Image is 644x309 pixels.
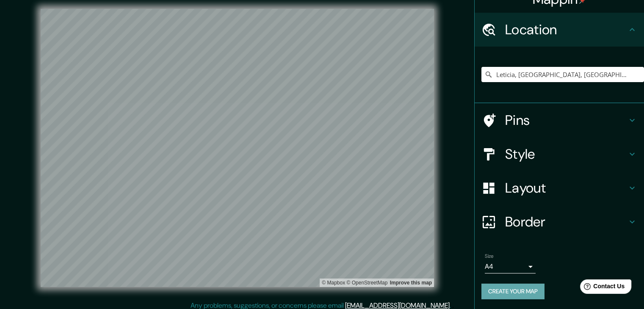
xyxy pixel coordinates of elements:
div: Location [475,13,644,47]
div: Style [475,137,644,171]
div: Border [475,205,644,239]
button: Create your map [481,284,544,299]
label: Size [485,253,494,260]
a: Map feedback [390,280,432,286]
h4: Pins [505,112,627,129]
h4: Layout [505,179,627,196]
canvas: Map [41,9,434,287]
div: A4 [485,260,536,273]
a: OpenStreetMap [346,280,387,286]
div: Pins [475,103,644,137]
h4: Style [505,146,627,163]
div: Layout [475,171,644,205]
iframe: Help widget launcher [569,276,635,300]
a: Mapbox [322,280,345,286]
input: Pick your city or area [481,67,644,82]
h4: Location [505,21,627,38]
h4: Border [505,213,627,230]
